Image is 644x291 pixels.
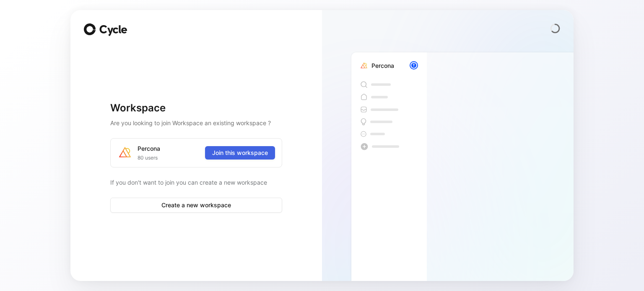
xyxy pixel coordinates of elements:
[212,148,268,158] span: Join this workspace
[110,118,282,128] h2: Are you looking to join Workspace an existing workspace ?
[110,198,282,213] button: Create a new workspace
[110,178,282,188] p: If you don't want to join you can create a new workspace
[138,144,160,154] div: Percona
[110,101,282,115] h1: Workspace
[138,154,158,162] span: 80 users
[117,200,275,210] span: Create a new workspace
[371,61,394,71] div: Percona
[205,146,275,160] button: Join this workspace
[117,145,132,160] img: logo
[360,62,368,70] img: 25158b15-53c3-413a-889f-8e2a1dcfce8d.png
[410,62,417,69] div: T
